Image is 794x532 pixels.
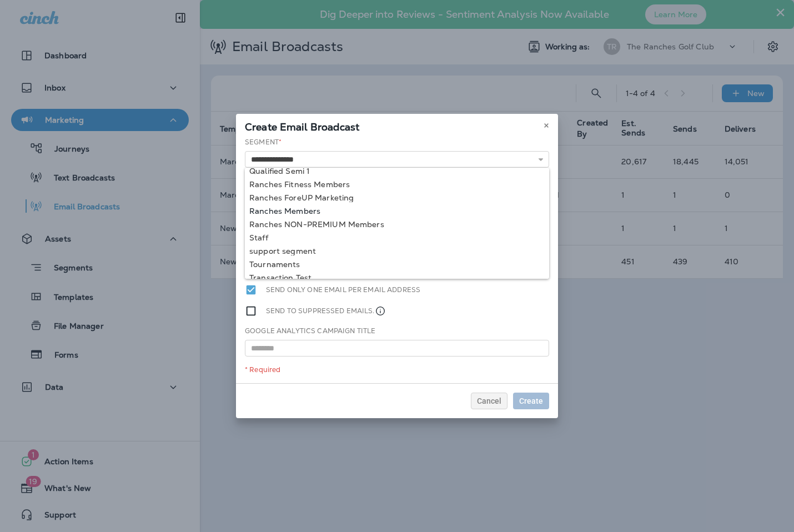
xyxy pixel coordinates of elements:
[471,393,507,409] button: Cancel
[249,260,545,269] div: Tournaments
[236,114,558,137] div: Create Email Broadcast
[519,397,543,405] span: Create
[249,233,545,242] div: Staff
[249,247,545,255] div: support segment
[249,207,545,215] div: Ranches Members
[249,193,545,202] div: Ranches ForeUP Marketing
[249,220,545,229] div: Ranches NON-PREMIUM Members
[266,305,386,317] label: Send to suppressed emails.
[245,365,549,374] div: * Required
[249,180,545,189] div: Ranches Fitness Members
[245,138,282,147] label: Segment
[477,397,501,405] span: Cancel
[513,393,549,409] button: Create
[266,284,420,296] label: Send only one email per email address
[249,273,545,282] div: Transaction Test
[245,327,375,335] label: Google Analytics Campaign Title
[249,167,545,175] div: Qualified Semi 1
